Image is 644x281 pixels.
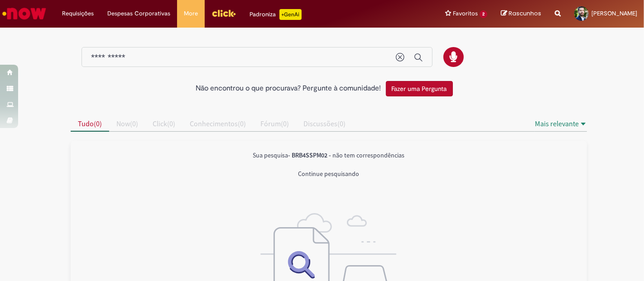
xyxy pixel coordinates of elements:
[386,81,453,96] button: Fazer uma Pergunta
[501,10,541,18] a: Rascunhos
[480,10,487,18] span: 2
[453,9,478,18] span: Favoritos
[250,9,302,20] div: Padroniza
[184,9,198,18] span: More
[509,9,541,18] span: Rascunhos
[1,5,48,23] img: ServiceNow
[196,85,381,93] h2: Não encontrou o que procurava? Pergunte à comunidade!
[107,9,170,18] span: Despesas Corporativas
[279,9,302,20] p: +GenAi
[211,6,236,20] img: click_logo_yellow_360x200.png
[591,10,637,17] span: [PERSON_NAME]
[62,9,94,18] span: Requisições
